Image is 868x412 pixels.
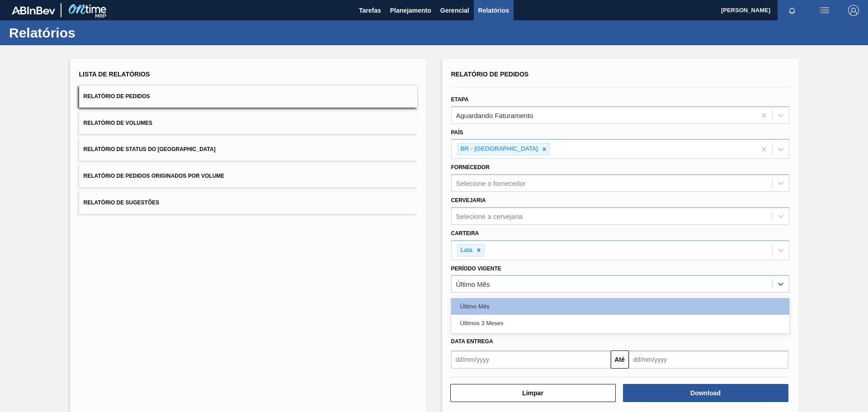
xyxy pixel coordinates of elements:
span: Relatório de Pedidos [84,93,150,99]
button: Relatório de Sugestões [79,192,417,214]
span: Relatório de Pedidos [451,71,529,78]
label: País [451,129,463,136]
h1: Relatórios [9,28,170,38]
span: Relatório de Sugestões [84,199,160,206]
span: Relatórios [478,5,509,16]
input: dd/mm/yyyy [629,350,788,369]
label: Fornecedor [451,164,490,170]
div: Selecione a cervejaria [456,212,523,220]
div: Lata [458,245,474,256]
span: Gerencial [440,5,469,16]
button: Limpar [450,384,616,402]
div: Último Mês [451,298,789,315]
button: Relatório de Pedidos [79,85,417,108]
label: Etapa [451,96,469,103]
label: Cervejaria [451,197,486,204]
div: BR - [GEOGRAPHIC_DATA] [458,143,539,155]
label: Carteira [451,230,479,237]
img: TNhmsLtSVTkK8tSr43FrP2fwEKptu5GPRR3wAAAABJRU5ErkJggg== [12,6,55,14]
div: Último Mês [456,280,490,288]
button: Relatório de Status do [GEOGRAPHIC_DATA] [79,138,417,161]
span: Relatório de Pedidos Originados por Volume [84,173,225,179]
button: Relatório de Volumes [79,112,417,134]
img: Logout [848,5,859,16]
button: Até [611,350,629,369]
div: Aguardando Faturamento [456,111,533,119]
span: Relatório de Volumes [84,120,152,126]
span: Relatório de Status do [GEOGRAPHIC_DATA] [84,146,216,152]
div: Últimos 3 Meses [451,315,789,331]
img: userActions [819,5,830,16]
button: Download [623,384,788,402]
span: Data Entrega [451,338,493,345]
button: Notificações [778,4,807,17]
span: Lista de Relatórios [79,71,150,78]
button: Relatório de Pedidos Originados por Volume [79,165,417,187]
div: Selecione o fornecedor [456,180,526,187]
label: Período Vigente [451,265,501,272]
input: dd/mm/yyyy [451,350,611,369]
span: Tarefas [359,5,381,16]
span: Planejamento [390,5,431,16]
